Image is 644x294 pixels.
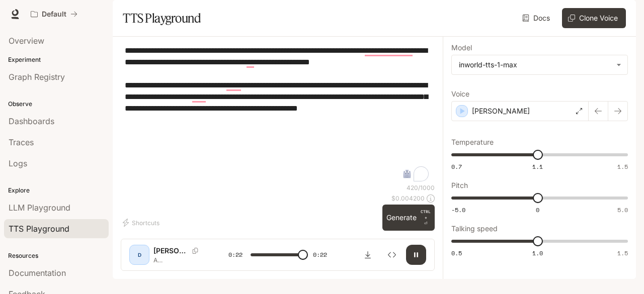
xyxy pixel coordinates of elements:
[451,44,472,51] p: Model
[451,182,468,189] p: Pitch
[123,8,201,28] h1: TTS Playground
[131,247,147,263] div: D
[451,162,462,171] span: 0.7
[472,106,530,116] p: [PERSON_NAME]
[532,249,543,257] span: 1.0
[536,206,539,214] span: 0
[452,55,627,74] div: inworld-tts-1-max
[451,90,469,97] p: Voice
[313,250,327,260] span: 0:22
[153,246,188,256] p: [PERSON_NAME]
[42,10,66,19] p: Default
[121,215,164,231] button: Shortcuts
[26,4,82,24] button: All workspaces
[153,256,204,264] p: A [PERSON_NAME] in honor of [PERSON_NAME] would be held days later, on June twenty-eigth. Three p...
[617,162,628,171] span: 1.5
[421,209,431,221] p: CTRL +
[382,245,402,265] button: Inspect
[520,8,554,28] a: Docs
[451,225,498,232] p: Talking speed
[459,60,611,70] div: inworld-tts-1-max
[617,249,628,257] span: 1.5
[358,245,378,265] button: Download audio
[532,162,543,171] span: 1.1
[451,206,465,214] span: -5.0
[617,206,628,214] span: 5.0
[125,45,431,183] textarea: To enrich screen reader interactions, please activate Accessibility in Grammarly extension settings
[421,209,431,227] p: ⏎
[382,205,435,231] button: GenerateCTRL +⏎
[451,139,494,146] p: Temperature
[228,250,243,260] span: 0:22
[451,249,462,257] span: 0.5
[188,248,202,254] button: Copy Voice ID
[562,8,626,28] button: Clone Voice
